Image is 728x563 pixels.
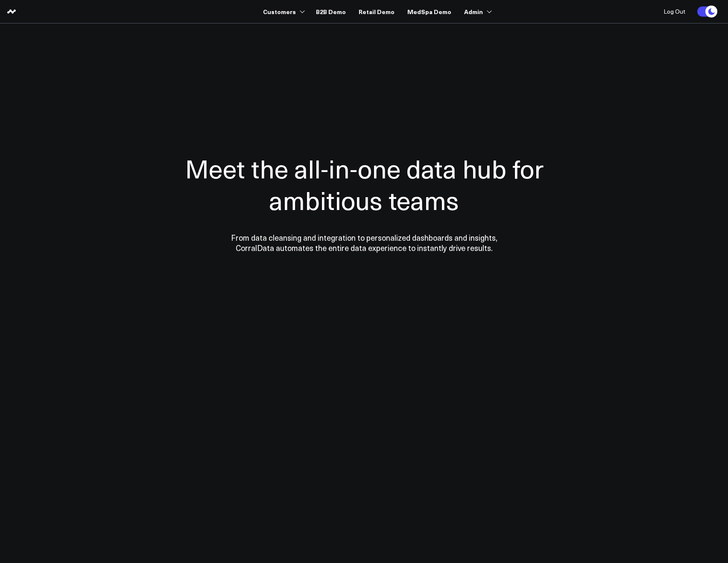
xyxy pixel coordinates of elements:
a: MedSpa Demo [407,4,451,19]
h1: Meet the all-in-one data hub for ambitious teams [155,152,573,216]
a: Customers [263,4,303,19]
a: B2B Demo [316,4,346,19]
a: Retail Demo [359,4,395,19]
a: Admin [464,4,490,19]
p: From data cleansing and integration to personalized dashboards and insights, CorralData automates... [213,233,516,253]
